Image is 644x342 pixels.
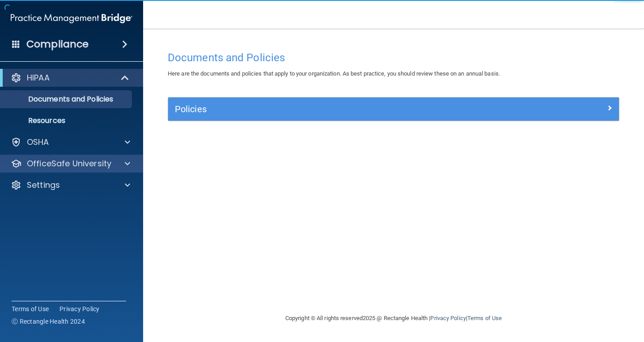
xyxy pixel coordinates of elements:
[26,38,89,51] h4: Compliance
[12,304,49,313] a: Terms of Use
[27,72,50,83] p: HIPAA
[6,95,128,104] p: Documents and Policies
[27,158,111,169] p: OfficeSafe University
[11,180,130,190] a: Settings
[27,137,49,148] p: OSHA
[168,52,619,63] h4: Documents and Policies
[11,158,130,169] a: OfficeSafe University
[27,180,60,190] p: Settings
[467,315,502,321] a: Terms of Use
[12,317,85,326] span: Ⓒ Rectangle Health 2024
[11,9,132,27] img: PMB logo
[230,304,557,333] div: Copyright © All rights reserved 2025 @ Rectangle Health | |
[11,137,130,148] a: OSHA
[59,304,100,313] a: Privacy Policy
[168,70,500,77] span: Here are the documents and policies that apply to your organization. As best practice, you should...
[6,116,128,125] p: Resources
[11,72,130,83] a: HIPAA
[175,104,500,114] h5: Policies
[175,102,612,116] a: Policies
[430,315,466,321] a: Privacy Policy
